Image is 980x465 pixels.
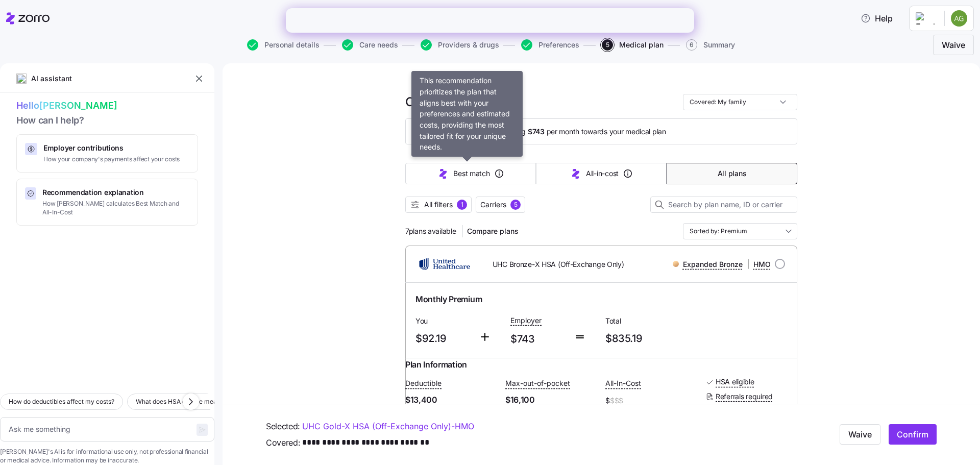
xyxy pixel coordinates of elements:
span: Compare plans [467,226,519,236]
button: 5Medical plan [602,39,664,51]
span: All-in-cost [586,168,619,179]
span: Expanded Bronze [683,259,743,270]
span: $92.19 [415,330,471,347]
span: Recommendation explanation [42,187,189,198]
span: Max-out-of-pocket [505,378,570,388]
a: Preferences [519,39,579,51]
span: How your company's payments affect your costs [43,155,180,164]
span: Plan Information [405,358,467,371]
span: All filters [424,200,453,210]
span: All plans [718,168,746,179]
div: | [673,258,771,271]
span: Preferences [538,41,579,48]
span: Referrals required [716,391,773,402]
span: Summary [703,41,735,48]
span: Personal details [264,41,320,48]
img: 3452dee1172bd97c62245b8341bf7862 [951,10,967,27]
span: Deductible [405,378,442,388]
span: $ [605,394,697,408]
span: HMO [753,259,771,270]
a: UHC Gold-X HSA (Off-Exchange Only)-HMO [302,420,474,433]
span: Allegeant LLC is contributing per month towards your medical plan [435,127,666,137]
span: 6 [686,39,697,51]
span: Best match [453,168,489,179]
a: Providers & drugs [419,39,499,51]
a: 5Medical plan [600,39,664,51]
span: Covered: [266,437,300,450]
button: Care needs [342,39,398,51]
span: 7 plans available [405,226,456,236]
span: Waive [942,39,965,51]
span: Waive [848,429,872,441]
span: Medical plan [619,41,664,48]
button: All filters1 [405,197,472,213]
span: How [PERSON_NAME] calculates Best Match and All-In-Cost [42,200,189,217]
img: UnitedHealthcare [413,252,476,276]
span: $743 [510,331,566,348]
button: What does HSA eligible mean? [127,394,232,410]
div: 1 [457,200,467,210]
a: Personal details [245,39,320,51]
span: $835.19 [605,330,692,347]
img: Employer logo [916,12,936,25]
span: AI assistant [31,73,72,84]
button: Help [852,8,901,29]
span: Providers & drugs [438,41,499,48]
span: UHC Bronze-X HSA (Off-Exchange Only) [493,259,624,270]
img: ai-icon.png [16,74,27,84]
span: Total [605,316,692,326]
input: Order by dropdown [683,223,797,239]
button: Preferences [521,39,579,51]
input: Search by plan name, ID or carrier [650,197,797,213]
button: Carriers5 [476,197,525,213]
span: Monthly Premium [415,293,482,306]
span: Employer [510,315,542,326]
span: Confirm [897,429,928,441]
span: Care needs [359,41,398,48]
button: Confirm [889,425,937,445]
span: You [415,316,471,326]
span: Selected: [266,420,300,433]
span: Carriers [480,200,506,210]
button: 6Summary [686,39,735,51]
span: $16,100 [505,394,597,406]
button: Waive [933,35,974,55]
span: 5 [602,39,613,51]
span: Hello [PERSON_NAME] [16,99,198,113]
span: $13,400 [405,394,497,406]
span: $743 [528,127,545,137]
span: $$$ [610,396,623,406]
button: Personal details [247,39,320,51]
iframe: Intercom live chat banner [286,8,694,33]
span: Help [861,12,893,25]
span: Employer contributions [43,143,180,153]
h1: Choose your plan [405,94,504,110]
span: HSA eligible [716,377,754,387]
span: What does HSA eligible mean? [136,397,224,407]
a: Care needs [340,39,398,51]
span: How can I help? [16,113,198,128]
button: Compare plans [463,223,523,239]
button: Waive [840,425,880,445]
span: All-In-Cost [605,378,641,388]
button: Providers & drugs [421,39,499,51]
div: 5 [510,200,521,210]
span: How do deductibles affect my costs? [9,397,114,407]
